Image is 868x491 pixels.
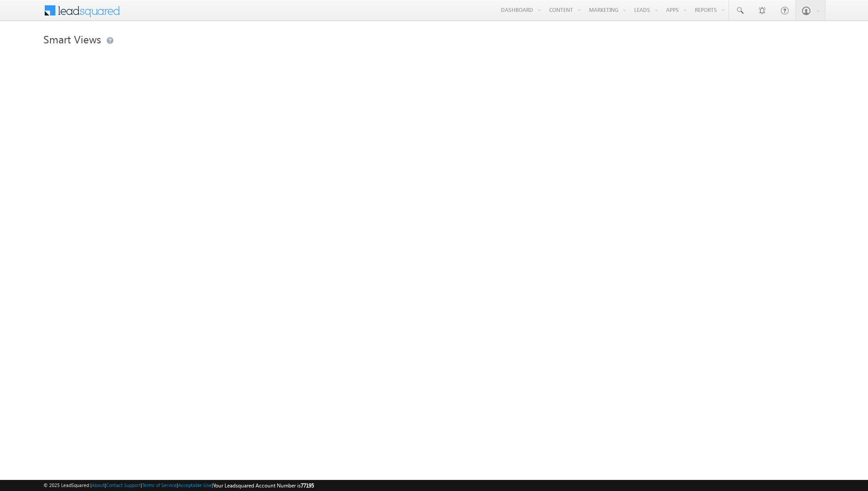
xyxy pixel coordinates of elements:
[178,482,212,488] a: Acceptable Use
[92,482,105,488] a: About
[142,482,177,488] a: Terms of Service
[301,482,314,489] span: 77195
[43,32,101,46] span: Smart Views
[106,482,141,488] a: Contact Support
[213,482,314,489] span: Your Leadsquared Account Number is
[43,481,314,490] span: © 2025 LeadSquared | | | | |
